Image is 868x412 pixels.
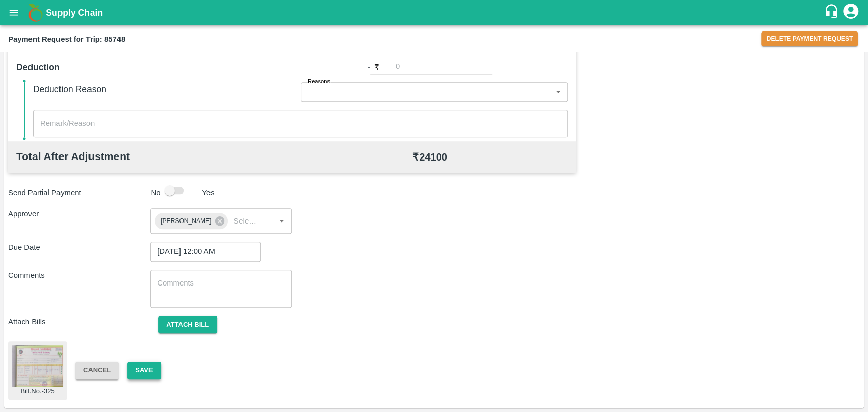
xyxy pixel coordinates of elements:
button: Cancel [75,362,119,379]
b: ₹ 24100 [412,151,447,163]
input: Choose date, selected date is Aug 15, 2025 [150,242,254,261]
input: 0 [396,60,492,74]
b: - [368,61,370,73]
p: Comments [8,270,150,281]
p: ₹ [374,61,379,73]
b: Deduction [16,62,60,72]
p: Yes [202,187,214,198]
b: Supply Chain [46,8,103,18]
input: Select approver [229,214,259,228]
span: Bill.No.-325 [20,387,54,396]
button: Open [275,214,288,228]
button: Attach bill [158,316,217,334]
span: [PERSON_NAME] [155,216,217,227]
div: customer-support [824,4,842,22]
p: Attach Bills [8,316,150,327]
label: Reasons [308,78,330,86]
a: Supply Chain [46,6,824,20]
b: Total After Adjustment [16,150,130,162]
b: Payment Request for Trip: 85748 [8,35,125,43]
button: open drawer [2,1,25,24]
button: Delete Payment Request [761,31,858,46]
img: https://app.vegrow.in/rails/active_storage/blobs/redirect/eyJfcmFpbHMiOnsiZGF0YSI6Mjk0NzUyNywicHV... [12,345,63,386]
p: No [151,187,161,198]
div: [PERSON_NAME] [155,213,228,229]
button: Save [127,362,161,379]
p: Send Partial Payment [8,187,147,198]
p: Due Date [8,242,150,253]
img: logo [25,3,46,23]
h6: Deduction Reason [33,82,301,97]
div: account of current user [842,2,860,23]
p: Approver [8,208,150,219]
